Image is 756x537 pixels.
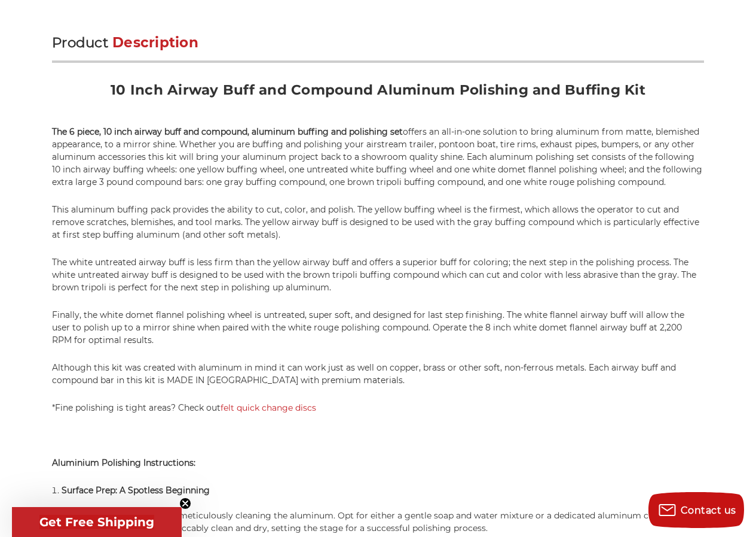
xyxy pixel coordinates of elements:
[52,81,704,108] h2: 10 Inch Airway Buff and Compound Aluminum Polishing and Buffing Kit
[52,309,704,347] p: Finally, the white domet flannel polishing wheel is untreated, super soft, and designed for last ...
[12,507,182,537] div: Get Free ShippingClose teaser
[221,402,316,413] a: felt quick change discs
[681,505,736,516] span: Contact us
[52,204,704,241] p: This aluminum buffing pack provides the ability to cut, color, and polish. The yellow buffing whe...
[62,485,210,496] strong: Surface Prep: A Spotless Beginning
[52,126,403,137] strong: The 6 piece, 10 inch airway buff and compound, aluminum buffing and polishing set
[112,34,198,51] span: Description
[179,497,191,509] button: Close teaser
[52,362,704,387] p: Although this kit was created with aluminum in mind it can work just as well on copper, brass or ...
[39,515,154,529] span: Get Free Shipping
[52,126,704,189] p: offers an all-in-one solution to bring aluminum from matte, blemished appearance, to a mirror shi...
[52,457,195,468] strong: Aluminium Polishing Instructions:
[52,34,108,51] span: Product
[72,509,704,535] li: Initiate your endeavor by meticulously cleaning the aluminum. Opt for either a gentle soap and wa...
[52,402,704,414] p: *Fine polishing is tight areas? Check out
[648,492,744,528] button: Contact us
[52,256,704,294] p: The white untreated airway buff is less firm than the yellow airway buff and offers a superior bu...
